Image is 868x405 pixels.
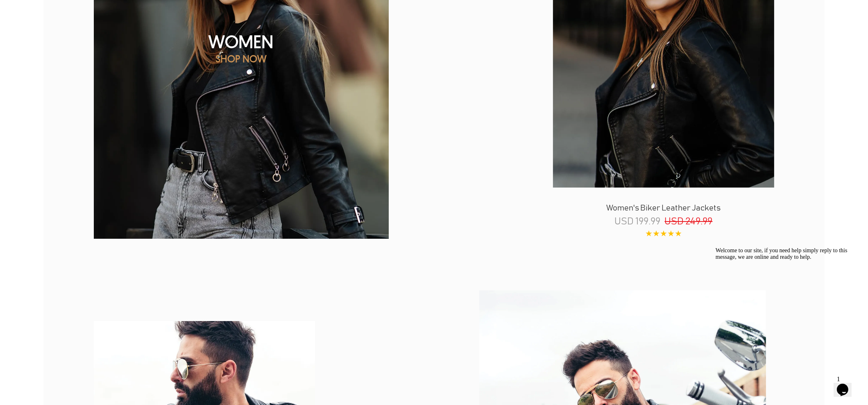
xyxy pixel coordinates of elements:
h2: WOMEN [93,31,390,52]
p: SHOP NOW [93,52,390,65]
iframe: chat widget [712,244,860,368]
p: Women's Biker Leather Jackets [553,204,774,212]
p: ★★★★★ [553,229,774,239]
p: USD 199.99 [553,214,774,229]
iframe: chat widget [834,372,860,397]
span: USD 249.99 [661,217,713,226]
div: Welcome to our site, if you need help simply reply to this message, we are online and ready to help. [3,3,151,16]
span: Welcome to our site, if you need help simply reply to this message, we are online and ready to help. [3,3,135,16]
